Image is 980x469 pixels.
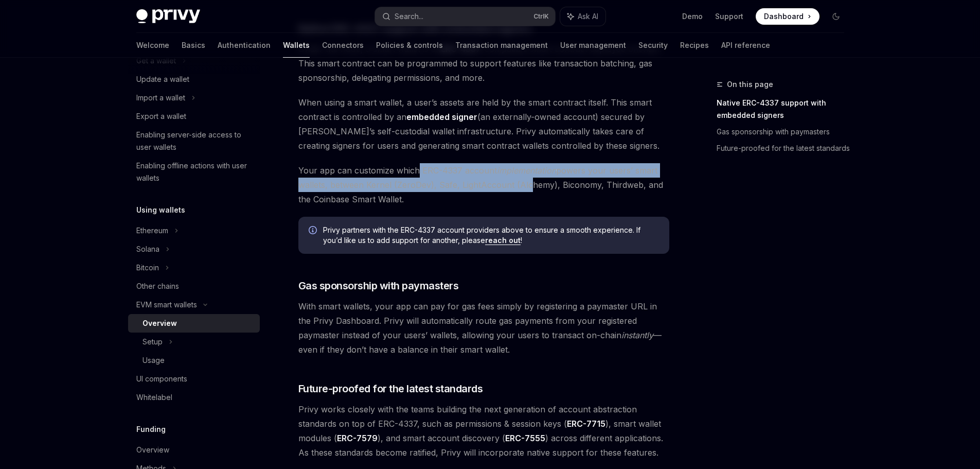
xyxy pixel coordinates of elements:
a: reach out [485,236,521,245]
span: Your app can customize which ERC-4337 account powers your users’ smart wallets, between Kernel (Z... [298,163,669,206]
button: Search...CtrlK [375,7,555,26]
span: Future-proofed for the latest standards [298,381,483,396]
a: Other chains [128,277,260,296]
em: implementation [497,165,556,176]
h5: Funding [136,423,166,436]
a: Whitelabel [128,388,260,407]
div: Usage [142,354,165,367]
button: Toggle dark mode [828,8,844,25]
div: UI components [136,373,187,385]
div: Overview [136,444,169,456]
div: Bitcoin [136,262,159,274]
a: Support [715,11,743,22]
h5: Using wallets [136,204,185,216]
div: EVM smart wallets [136,299,197,311]
div: Search... [395,10,423,23]
a: Overview [128,441,260,459]
a: Security [638,33,668,58]
div: Enabling offline actions with user wallets [136,160,254,184]
a: ERC-7579 [337,433,378,444]
a: Export a wallet [128,107,260,126]
span: Under the hood, a smart wallet is an -compatible smart contract deployed onchain. This smart cont... [298,42,669,85]
span: Ctrl K [533,12,549,21]
span: Privy partners with the ERC-4337 account providers above to ensure a smooth experience. If you’d ... [323,225,659,246]
a: Future-proofed for the latest standards [717,140,852,157]
div: Whitelabel [136,391,172,404]
strong: embedded signer [406,112,477,122]
a: Policies & controls [376,33,443,58]
div: Overview [142,317,177,329]
button: Ask AI [560,7,605,26]
span: Ask AI [578,11,598,22]
a: API reference [721,33,770,58]
div: Setup [142,336,163,348]
a: Update a wallet [128,70,260,89]
span: Privy works closely with the teams building the next generation of account abstraction standards ... [298,402,669,460]
a: Wallets [283,33,310,58]
span: Dashboard [764,11,804,22]
a: ERC-7715 [567,419,605,429]
em: instantly [621,330,653,340]
div: Export a wallet [136,110,186,123]
a: ERC-7555 [505,433,545,444]
div: Import a wallet [136,92,185,104]
a: Welcome [136,33,169,58]
a: Dashboard [756,8,819,25]
a: Enabling offline actions with user wallets [128,157,260,187]
span: With smart wallets, your app can pay for gas fees simply by registering a paymaster URL in the Pr... [298,299,669,357]
div: Update a wallet [136,73,189,85]
a: Overview [128,314,260,333]
div: Ethereum [136,224,168,237]
a: Recipes [680,33,709,58]
a: Connectors [322,33,364,58]
a: Native ERC-4337 support with embedded signers [717,95,852,124]
a: Gas sponsorship with paymasters [717,124,852,140]
a: User management [560,33,626,58]
div: Enabling server-side access to user wallets [136,129,254,153]
a: Demo [682,11,703,22]
span: On this page [727,78,773,91]
a: Usage [128,351,260,370]
img: dark logo [136,9,200,24]
span: Gas sponsorship with paymasters [298,279,459,293]
div: Other chains [136,280,179,292]
a: UI components [128,370,260,388]
a: Enabling server-side access to user wallets [128,126,260,157]
svg: Info [309,226,319,236]
div: Solana [136,243,159,255]
span: When using a smart wallet, a user’s assets are held by the smart contract itself. This smart cont... [298,95,669,153]
a: Transaction management [455,33,548,58]
a: Basics [182,33,205,58]
a: Authentication [218,33,271,58]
